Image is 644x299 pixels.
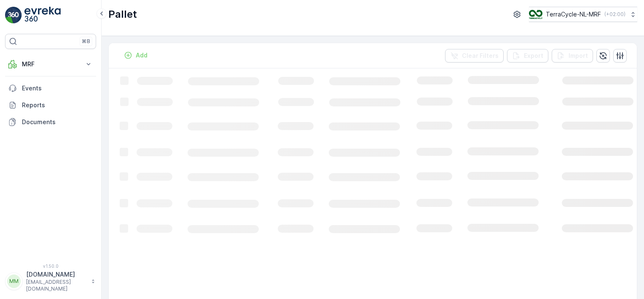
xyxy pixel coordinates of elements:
button: TerraCycle-NL-MRF(+02:00) [529,7,637,22]
button: Clear Filters [445,49,504,63]
p: ( +02:00 ) [604,11,625,18]
img: logo_light-DOdMpM7g.png [24,7,61,24]
button: Import [552,49,593,63]
a: Events [5,80,96,97]
p: Events [22,84,93,92]
p: Clear Filters [462,52,499,60]
p: Pallet [108,8,137,21]
div: MM [7,275,21,288]
p: Documents [22,118,93,126]
p: [EMAIL_ADDRESS][DOMAIN_NAME] [26,279,87,292]
p: Export [524,52,543,60]
a: Documents [5,114,96,130]
button: MRF [5,56,96,73]
p: TerraCycle-NL-MRF [546,10,601,19]
p: ⌘B [82,38,90,45]
p: Add [136,51,148,60]
p: Import [569,52,588,60]
a: Reports [5,97,96,114]
button: Export [507,49,548,63]
span: v 1.50.0 [5,264,96,269]
img: logo [5,7,22,24]
p: [DOMAIN_NAME] [26,270,87,279]
button: MM[DOMAIN_NAME][EMAIL_ADDRESS][DOMAIN_NAME] [5,270,96,292]
p: MRF [22,60,79,68]
p: Reports [22,101,93,109]
button: Add [121,50,151,60]
img: TC_v739CUj.png [529,10,542,19]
